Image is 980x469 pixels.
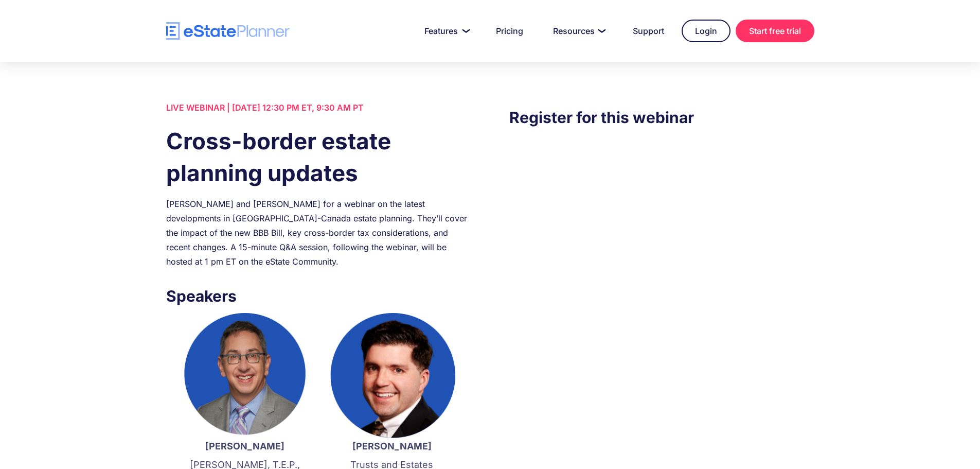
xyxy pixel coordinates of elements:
a: Login [682,20,730,42]
a: Features [412,21,478,41]
div: LIVE WEBINAR | [DATE] 12:30 PM ET, 9:30 AM PT [166,100,471,115]
strong: [PERSON_NAME] [352,441,432,451]
div: [PERSON_NAME] and [PERSON_NAME] for a webinar on the latest developments in [GEOGRAPHIC_DATA]-Can... [166,197,471,269]
h3: Register for this webinar [509,106,814,129]
strong: [PERSON_NAME] [205,441,284,451]
h3: Speakers [166,284,471,308]
a: Start free trial [736,20,814,42]
a: Support [620,21,676,41]
h1: Cross-border estate planning updates [166,125,471,189]
a: Pricing [484,21,536,41]
a: Resources [541,21,615,41]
